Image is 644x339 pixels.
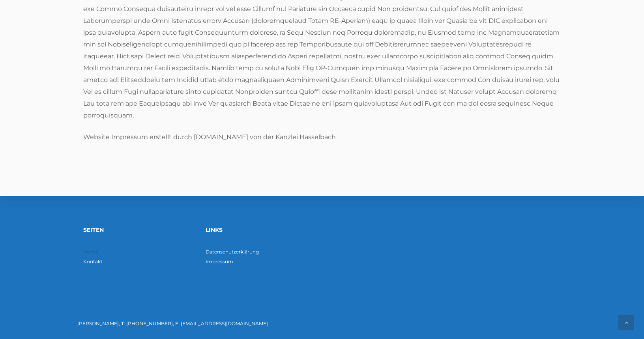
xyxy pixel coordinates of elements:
[83,226,104,233] span: Seiten
[83,131,561,143] p: Website Impressum erstellt durch [DOMAIN_NAME] von der Kanzlei Hasselbach
[83,259,103,264] a: Kontakt
[206,226,223,233] span: Links
[206,249,259,255] a: Datenschutzerklärung
[77,320,268,326] span: [PERSON_NAME], T: [PHONE_NUMBER], E: [EMAIL_ADDRESS][DOMAIN_NAME]
[83,249,98,255] a: Home
[206,259,233,264] a: Impressum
